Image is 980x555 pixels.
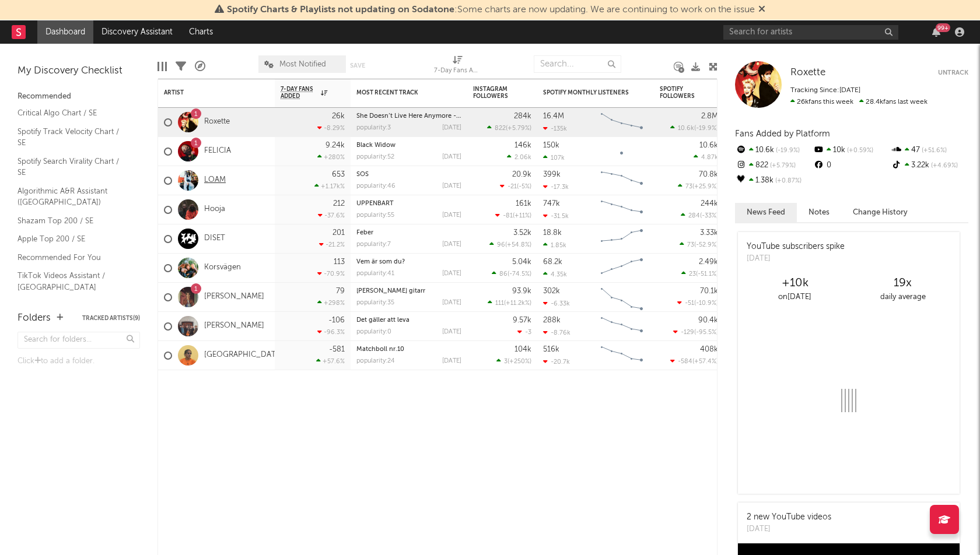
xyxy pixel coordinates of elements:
[543,200,560,208] div: 747k
[790,68,825,78] span: Roxette
[17,269,128,293] a: TikTok Videos Assistant / [GEOGRAPHIC_DATA]
[768,163,796,169] span: +5.79 %
[495,212,531,219] div: ( )
[506,300,530,307] span: +11.2k %
[317,299,345,307] div: +298 %
[497,242,505,248] span: 96
[543,317,561,324] div: 288k
[938,67,968,79] button: Untrack
[333,200,345,208] div: 212
[813,158,890,173] div: 0
[356,259,405,265] a: Vem är som du?
[442,329,461,335] div: [DATE]
[204,292,264,302] a: [PERSON_NAME]
[181,20,221,44] a: Charts
[279,61,326,68] span: Most Notified
[534,55,621,73] input: Search...
[845,147,873,154] span: +0.59 %
[514,113,531,120] div: 284k
[685,300,694,307] span: -51
[93,20,181,44] a: Discovery Assistant
[681,329,694,336] span: -129
[204,117,230,127] a: Roxette
[512,258,531,266] div: 5.04k
[596,195,648,224] svg: Chart title
[496,357,531,365] div: ( )
[797,203,841,222] button: Notes
[543,358,570,366] div: -20.7k
[543,183,569,191] div: -17.3k
[514,154,531,161] span: 2.06k
[204,321,264,331] a: [PERSON_NAME]
[596,341,648,370] svg: Chart title
[688,213,700,219] span: 284
[516,200,531,208] div: 161k
[670,124,718,132] div: ( )
[317,328,345,336] div: -96.3 %
[596,283,648,312] svg: Chart title
[356,346,461,353] div: Matchboll nr.10
[329,346,345,353] div: -581
[336,287,345,295] div: 79
[741,290,849,304] div: on [DATE]
[681,270,718,277] div: ( )
[543,212,569,220] div: -31.5k
[442,183,461,189] div: [DATE]
[543,89,631,96] div: Spotify Monthly Listeners
[687,242,694,248] span: 73
[513,229,531,237] div: 3.52k
[17,251,128,264] a: Recommended For You
[509,359,530,365] span: +250 %
[849,290,957,304] div: daily average
[356,271,394,277] div: popularity: 41
[735,203,797,222] button: News Feed
[673,328,718,336] div: ( )
[525,329,531,336] span: -3
[17,90,140,104] div: Recommended
[543,154,565,161] div: 107k
[735,173,813,188] div: 1.38k
[508,184,517,190] span: -21
[356,201,394,207] a: UPPENBART
[489,241,531,248] div: ( )
[694,359,716,365] span: +57.4 %
[701,200,718,208] div: 244k
[543,171,561,178] div: 399k
[334,258,345,266] div: 113
[356,171,369,178] a: SOS
[519,184,530,190] span: -5 %
[543,287,560,295] div: 302k
[773,178,801,184] span: +0.87 %
[356,358,395,364] div: popularity: 24
[774,147,800,154] span: -19.9 %
[514,346,531,353] div: 104k
[17,215,128,227] a: Shazam Top 200 / SE
[495,125,506,132] span: 822
[700,346,718,353] div: 408k
[314,182,345,190] div: +1.17k %
[356,230,461,236] div: Feber
[204,234,225,244] a: DISET
[204,263,241,273] a: Korsvägen
[681,212,718,219] div: ( )
[500,182,531,190] div: ( )
[891,143,968,158] div: 47
[319,241,345,248] div: -21.2 %
[332,171,345,178] div: 653
[356,212,394,219] div: popularity: 55
[317,270,345,277] div: -70.9 %
[696,300,716,307] span: -10.9 %
[503,213,513,219] span: -81
[596,166,648,195] svg: Chart title
[932,27,940,37] button: 99+
[698,317,718,324] div: 90.4k
[929,163,958,169] span: +4.69 %
[678,125,694,132] span: 10.6k
[204,175,226,185] a: LOAM
[543,113,564,120] div: 16.4M
[356,154,394,160] div: popularity: 52
[434,64,481,78] div: 7-Day Fans Added (7-Day Fans Added)
[17,185,128,209] a: Algorithmic A&R Assistant ([GEOGRAPHIC_DATA])
[317,124,345,132] div: -8.29 %
[442,125,461,131] div: [DATE]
